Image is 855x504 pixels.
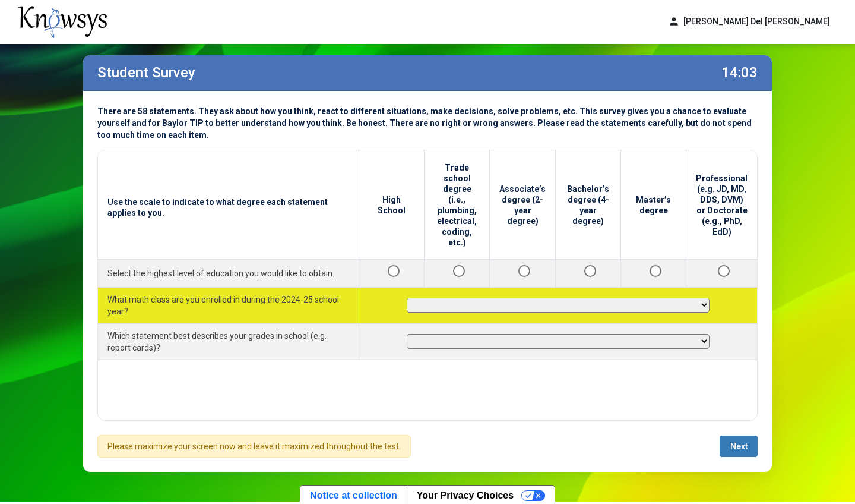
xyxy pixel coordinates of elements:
span: There are 58 statements. They ask about how you think, react to different situations, make decisi... [97,106,752,140]
th: Trade school degree (i.e., plumbing, electrical, coding, etc.) [425,150,490,260]
span: person [668,15,680,28]
img: knowsys-logo.png [18,6,107,38]
th: High School [359,150,425,260]
button: Next [720,436,758,457]
th: Professional (e.g. JD, MD, DDS, DVM) or Doctorate (e.g., PhD, EdD) [686,150,758,260]
td: Which statement best describes your grades in school (e.g. report cards)? [98,323,359,360]
div: Please maximize your screen now and leave it maximized throughout the test. [97,435,411,458]
label: 14:03 [721,64,758,81]
span: Next [730,442,748,451]
span: Use the scale to indicate to what degree each statement applies to you. [107,197,349,218]
th: Master’s degree [621,150,686,260]
button: person[PERSON_NAME] Del [PERSON_NAME] [661,12,837,31]
td: Select the highest level of education you would like to obtain. [98,260,359,287]
th: Bachelor’s degree (4-year degree) [556,150,621,260]
label: Student Survey [97,64,195,81]
th: Associate’s degree (2-year degree) [490,150,556,260]
td: What math class are you enrolled in during the 2024-25 school year? [98,287,359,323]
